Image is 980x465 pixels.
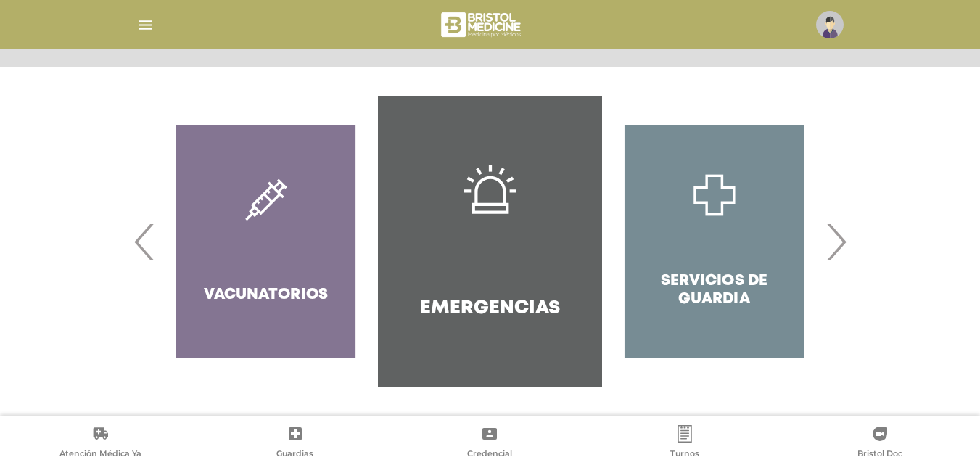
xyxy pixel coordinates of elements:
[857,448,902,461] span: Bristol Doc
[392,425,588,462] a: Credencial
[378,96,602,387] a: Emergencias
[3,425,198,462] a: Atención Médica Ya
[816,11,844,38] img: profile-placeholder.svg
[467,448,512,461] span: Credencial
[276,448,313,461] span: Guardias
[782,425,977,462] a: Bristol Doc
[420,297,560,320] h4: Emergencias
[588,425,783,462] a: Turnos
[198,425,393,462] a: Guardias
[131,202,159,281] span: Previous
[670,448,699,461] span: Turnos
[136,16,155,34] img: Cober_menu-lines-white.svg
[822,202,850,281] span: Next
[439,7,525,42] img: bristol-medicine-blanco.png
[59,448,141,461] span: Atención Médica Ya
